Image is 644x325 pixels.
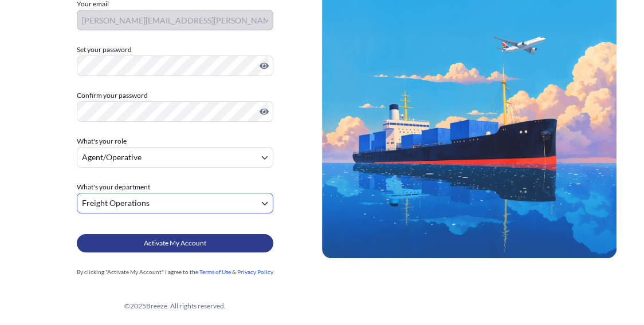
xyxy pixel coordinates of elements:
span: Agent/Operative [82,152,142,163]
a: Terms of Use [199,268,231,275]
input: Your email address [77,10,273,30]
span: What's your department [77,181,150,193]
button: Show password [260,107,269,116]
button: Agent/Operative [77,147,273,168]
button: Show password [260,61,269,70]
div: © 2025 Breeze. All rights reserved. [28,300,322,312]
button: Freight Operations [77,193,273,213]
span: Activate My Account [144,237,206,249]
span: What's your role [77,136,127,147]
label: Set your password [77,44,273,56]
label: Confirm your password [77,90,273,101]
div: By clicking "Activate My Account" I agree to the & [77,266,273,278]
button: Activate My Account [77,234,273,252]
a: Privacy Policy [237,268,273,275]
span: Freight Operations [82,197,150,209]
